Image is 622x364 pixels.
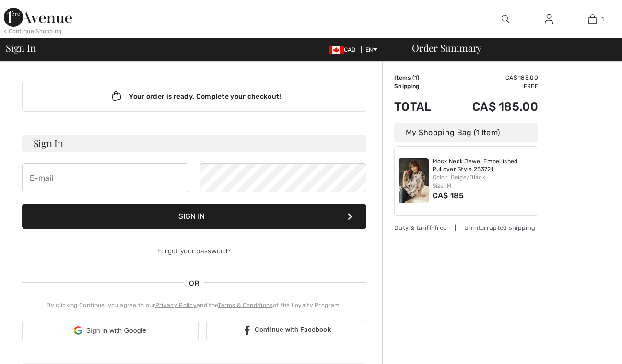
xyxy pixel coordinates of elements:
span: OR [184,278,204,289]
a: Terms & Conditions [218,302,272,308]
a: Privacy Policy [155,302,197,308]
div: Color: Beige/Black Size: M [433,173,534,190]
div: Duty & tariff-free | Uninterrupted shipping [394,223,538,232]
a: Continue with Facebook [206,321,366,340]
td: Items ( ) [394,73,446,82]
div: By clicking Continue, you agree to our and the of the Loyalty Program. [22,301,366,309]
span: Sign in with Google [86,326,146,336]
div: Your order is ready. Complete your checkout! [22,81,366,112]
td: Total [394,91,446,123]
div: My Shopping Bag (1 Item) [394,123,538,142]
input: E-mail [22,163,188,192]
div: Sign in with Google [22,321,199,340]
h3: Sign In [22,135,366,152]
a: Forgot your password? [157,247,231,255]
span: 1 [414,74,417,81]
span: EN [365,46,377,53]
span: CA$ 185 [433,191,464,200]
img: Mock Neck Jewel Embellished Pullover Style 253721 [399,158,429,203]
button: Sign In [22,204,366,229]
span: CAD [329,46,360,53]
div: Order Summary [400,43,616,53]
img: Canadian Dollar [329,46,344,54]
td: Shipping [394,82,446,91]
span: Sign In [6,43,35,53]
span: Continue with Facebook [255,326,331,333]
img: 1ère Avenue [4,8,72,27]
div: < Continue Shopping [4,27,62,35]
